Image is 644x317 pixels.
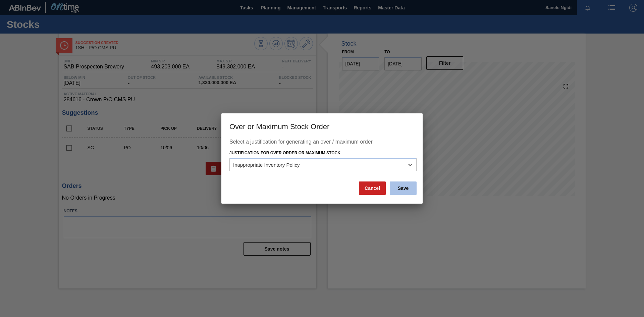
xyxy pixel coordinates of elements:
div: Inappropriate Inventory Policy [233,162,300,167]
label: Justification for Over Order or Maximum Stock [229,151,340,155]
div: Select a justification for generating an over / maximum order [229,139,415,148]
h3: Over or Maximum Stock Order [221,113,423,139]
button: Save [390,181,417,195]
button: Cancel [359,181,386,195]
